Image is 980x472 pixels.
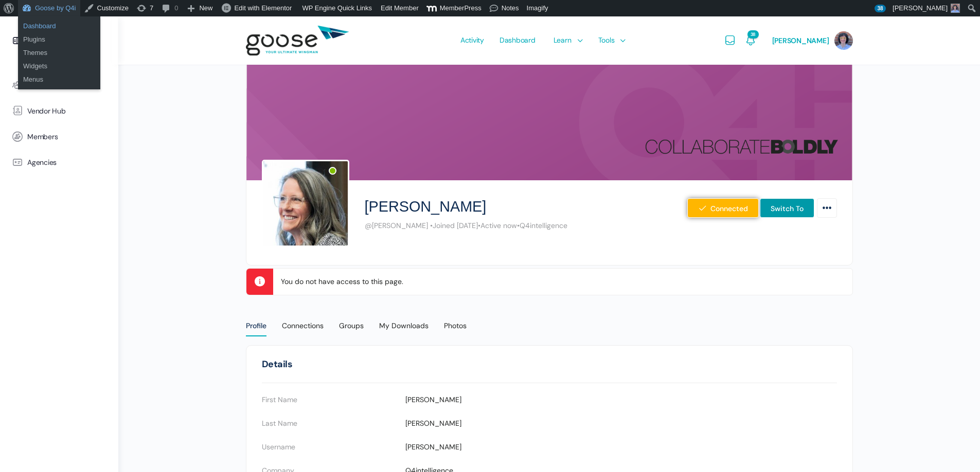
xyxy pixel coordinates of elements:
[18,33,100,46] a: Plugins
[18,60,100,73] a: Widgets
[772,36,829,45] span: [PERSON_NAME]
[430,221,433,230] span: •
[282,321,324,336] div: Connections
[548,16,585,65] a: Learn
[500,16,536,64] span: Dashboard
[929,423,980,472] iframe: Chat Widget
[5,124,113,149] a: Members
[262,441,406,464] td: Username
[875,5,885,12] span: 38
[444,308,467,334] a: Photos
[455,16,489,65] a: Activity
[379,308,429,334] a: My Downloads
[365,221,684,231] div: Joined [DATE] Active now Q4intelligence
[744,16,757,65] a: Notifications
[339,321,364,336] div: Groups
[27,107,66,116] span: Vendor Hub
[339,308,364,334] a: Groups
[5,72,113,98] a: Groups
[18,73,100,86] a: Menus
[18,43,100,89] ul: Goose by Q4i
[5,149,113,175] a: Agencies
[18,46,100,60] a: Themes
[760,198,814,218] a: Switch To
[593,16,629,65] a: Tools
[262,393,406,417] td: First Name
[262,356,293,372] h1: Details
[262,160,349,247] img: Profile photo of Wendy Keneipp
[18,16,100,49] ul: Goose by Q4i
[405,417,837,429] p: [PERSON_NAME]
[724,16,736,65] a: Messages
[554,16,572,64] span: Learn
[246,308,853,334] nav: Primary menu
[772,16,853,65] a: [PERSON_NAME]
[262,417,406,441] td: Last Name
[365,196,487,218] h2: [PERSON_NAME]
[379,321,429,336] div: My Downloads
[18,20,100,33] a: Dashboard
[460,16,484,64] span: Activity
[517,221,520,230] span: •
[246,308,266,334] a: Profile
[444,321,467,336] div: Photos
[365,221,428,230] span: @[PERSON_NAME]
[598,16,615,64] span: Tools
[27,133,58,141] span: Members
[273,269,852,295] p: You do not have access to this page.
[282,308,324,334] a: Connections
[747,30,759,39] span: 38
[494,16,541,65] a: Dashboard
[817,198,837,218] a: More Options
[405,441,837,453] p: [PERSON_NAME]
[5,98,113,124] a: Vendor Hub
[246,321,266,336] div: Profile
[27,158,57,167] span: Agencies
[234,4,292,12] span: Edit with Elementor
[405,393,837,406] p: [PERSON_NAME]
[478,221,480,230] span: •
[687,198,759,218] button: Connected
